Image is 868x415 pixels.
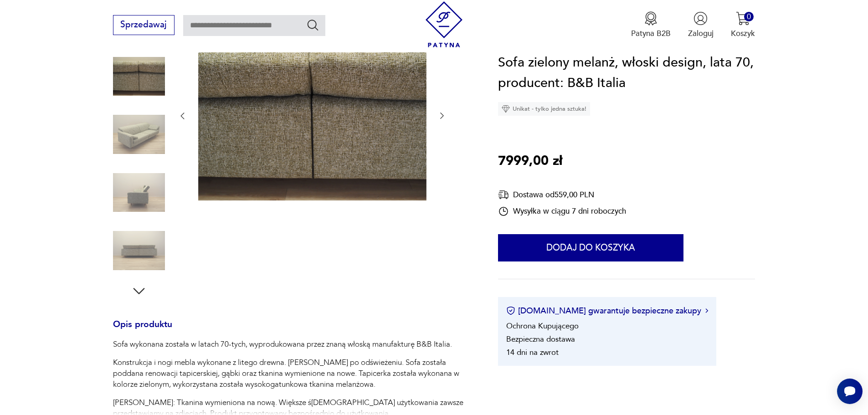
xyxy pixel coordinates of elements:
img: Ikona medalu [644,11,658,26]
button: [DOMAIN_NAME] gwarantuje bezpieczne zakupy [506,305,708,317]
li: Bezpieczna dostawa [506,334,575,344]
button: Sprzedawaj [113,15,175,35]
img: Zdjęcie produktu Sofa zielony melanż, włoski design, lata 70, producent: B&B Italia [113,108,165,160]
img: Ikonka użytkownika [693,11,708,26]
iframe: Smartsupp widget button [837,379,863,404]
button: Szukaj [306,18,319,31]
h3: Opis produktu [113,321,472,339]
img: Ikona dostawy [498,189,509,200]
img: Ikona diamentu [502,105,510,113]
button: Zaloguj [688,11,714,39]
p: Sofa wykonana została w latach 70-tych, wyprodukowana przez znaną włoską manufakturę B&B Italia. [113,339,472,350]
button: Dodaj do koszyka [498,234,683,261]
div: Dostawa od 559,00 PLN [498,189,626,200]
img: Ikona strzałki w prawo [705,309,708,313]
a: Ikona medaluPatyna B2B [631,11,671,39]
button: Patyna B2B [631,11,671,39]
li: 14 dni na zwrot [506,347,559,358]
div: 0 [744,12,754,21]
p: Zaloguj [688,28,714,39]
p: Koszyk [731,28,755,39]
img: Zdjęcie produktu Sofa zielony melanż, włoski design, lata 70, producent: B&B Italia [113,225,165,277]
a: Sprzedawaj [113,22,175,29]
p: 7999,00 zł [498,151,562,172]
div: Unikat - tylko jedna sztuka! [498,102,590,116]
img: Zdjęcie produktu Sofa zielony melanż, włoski design, lata 70, producent: B&B Italia [198,30,426,201]
p: Konstrukcja i nogi mebla wykonane z litego drewna. [PERSON_NAME] po odświeżeniu. Sofa została pod... [113,357,472,390]
li: Ochrona Kupującego [506,321,579,331]
img: Ikona certyfikatu [506,307,515,316]
img: Patyna - sklep z meblami i dekoracjami vintage [421,1,467,47]
p: Patyna B2B [631,28,671,39]
button: 0Koszyk [731,11,755,39]
h1: Sofa zielony melanż, włoski design, lata 70, producent: B&B Italia [498,52,755,94]
img: Zdjęcie produktu Sofa zielony melanż, włoski design, lata 70, producent: B&B Italia [113,167,165,219]
div: Wysyłka w ciągu 7 dni roboczych [498,206,626,217]
img: Zdjęcie produktu Sofa zielony melanż, włoski design, lata 70, producent: B&B Italia [113,51,165,102]
img: Ikona koszyka [736,11,750,26]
